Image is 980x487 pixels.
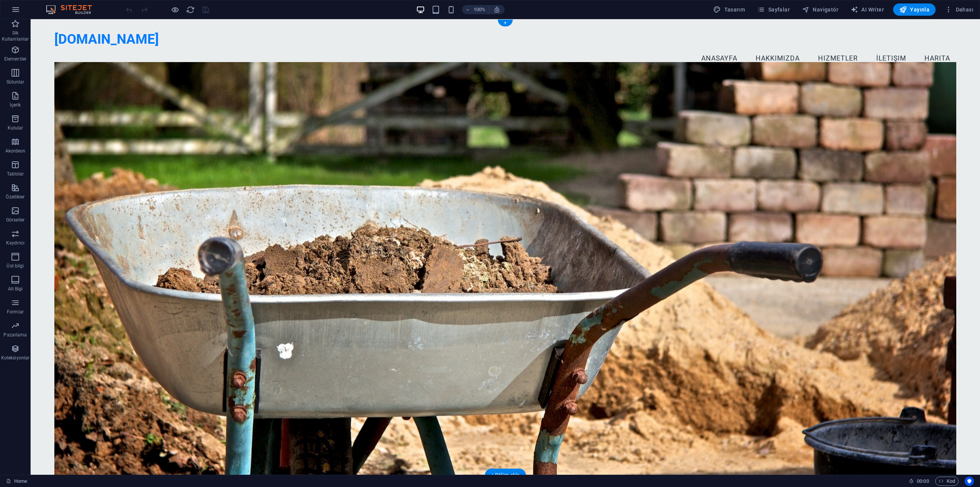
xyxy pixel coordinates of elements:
img: Editor Logo [44,5,101,14]
button: Kod [935,477,959,486]
button: Usercentrics [965,477,974,486]
i: Sayfayı yeniden yükleyin [186,5,195,14]
button: reload [186,5,195,14]
i: Yeniden boyutlandırmada yakınlaştırma düzeyini seçilen cihaza uyacak şekilde otomatik olarak ayarla. [493,6,500,13]
p: Özellikler [6,194,24,200]
div: Tasarım (Ctrl+Alt+Y) [710,3,748,16]
span: Tasarım [713,6,745,13]
h6: 100% [474,5,486,14]
button: Tasarım [710,3,748,16]
span: Kod [939,477,955,486]
button: Sayfalar [754,3,793,16]
h6: Oturum süresi [909,477,929,486]
button: Yayınla [893,3,936,16]
span: AI Writer [851,6,884,13]
span: Navigatör [802,6,838,13]
p: Elementler [4,56,26,62]
div: + [498,20,513,26]
span: : [922,478,923,484]
p: Kaydırıcı [6,240,24,246]
span: Yayınla [899,6,929,13]
p: Formlar [7,309,24,315]
p: Akordeon [5,148,26,154]
span: Sayfalar [757,6,790,13]
span: 00 00 [917,477,929,486]
p: Alt Bigi [8,286,23,292]
p: Üst bilgi [7,263,24,269]
p: İçerik [10,102,21,108]
p: Kutular [8,125,23,131]
button: Ön izleme modundan çıkıp düzenlemeye devam etmek için buraya tıklayın [170,5,180,14]
div: + Bölüm ekle [485,469,526,482]
p: Koleksiyonlar [1,355,29,361]
p: Sütunlar [7,79,24,85]
p: Görseller [6,217,24,223]
p: Tablolar [7,171,24,177]
button: AI Writer [848,3,887,16]
a: Seçimi iptal etmek için tıkla. Sayfaları açmak için çift tıkla [6,477,27,486]
p: Pazarlama [3,332,27,338]
button: 100% [462,5,489,14]
span: Dahası [945,6,973,13]
button: Dahası [942,3,977,16]
button: Navigatör [799,3,841,16]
